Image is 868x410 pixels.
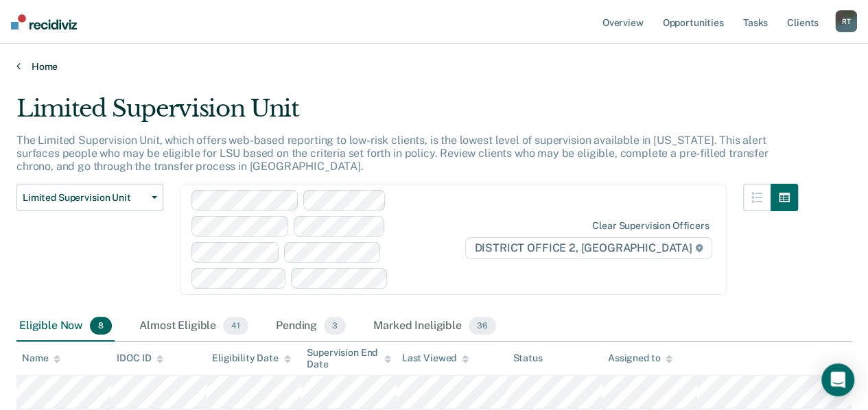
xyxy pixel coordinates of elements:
span: 3 [324,317,346,335]
div: Supervision End Date [307,347,390,370]
div: Clear supervision officers [592,220,709,232]
div: IDOC ID [117,352,163,364]
span: DISTRICT OFFICE 2, [GEOGRAPHIC_DATA] [465,237,712,259]
div: Marked Ineligible36 [371,311,498,341]
p: The Limited Supervision Unit, which offers web-based reporting to low-risk clients, is the lowest... [16,134,769,173]
span: 41 [223,317,248,335]
div: Status [513,352,542,364]
div: Eligibility Date [212,352,291,364]
a: Home [16,60,852,73]
div: Eligible Now8 [16,311,115,341]
div: Almost Eligible41 [137,311,251,341]
div: R T [835,10,857,32]
div: Assigned to [608,352,672,364]
span: 36 [469,317,496,335]
button: Limited Supervision Unit [16,184,163,211]
span: 8 [90,317,112,335]
button: RT [835,10,857,32]
div: Open Intercom Messenger [821,363,854,396]
span: Limited Supervision Unit [23,192,146,204]
div: Limited Supervision Unit [16,95,798,134]
div: Last Viewed [402,352,469,364]
div: Pending3 [273,311,349,341]
img: Recidiviz [11,14,77,29]
div: Name [22,352,60,364]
